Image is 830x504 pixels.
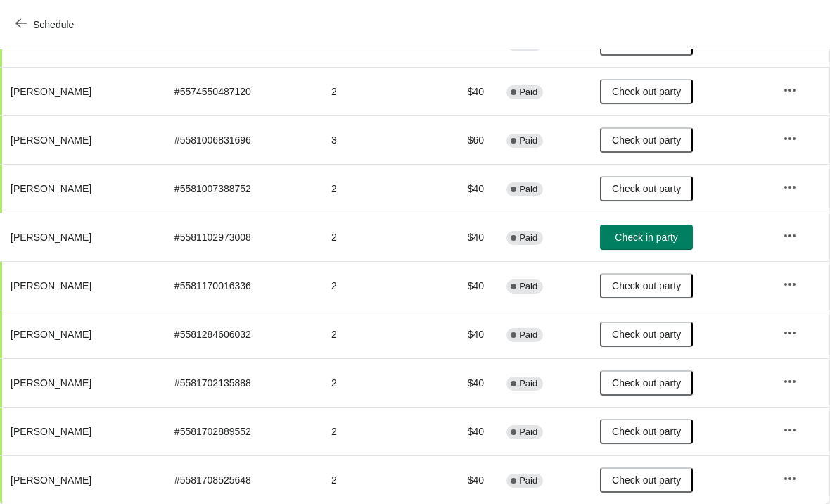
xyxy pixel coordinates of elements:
span: Paid [519,87,537,98]
td: # 5581006831696 [163,115,320,164]
span: Paid [519,378,537,389]
td: $40 [427,213,495,261]
span: Check out party [612,329,681,340]
td: # 5581702889552 [163,407,320,455]
td: # 5574550487120 [163,67,320,115]
td: # 5581708525648 [163,455,320,504]
button: Check out party [600,419,693,444]
span: Check out party [612,426,681,437]
td: 2 [320,213,427,261]
button: Check out party [600,467,693,493]
td: 2 [320,164,427,213]
td: 2 [320,261,427,310]
td: 2 [320,67,427,115]
td: # 5581007388752 [163,164,320,213]
td: $40 [427,358,495,407]
td: # 5581702135888 [163,358,320,407]
td: $40 [427,261,495,310]
td: 2 [320,455,427,504]
span: Paid [519,281,537,292]
button: Check out party [600,79,693,104]
span: [PERSON_NAME] [11,329,91,340]
span: Check in party [615,232,677,243]
span: [PERSON_NAME] [11,86,91,97]
span: [PERSON_NAME] [11,426,91,437]
td: $40 [427,407,495,455]
span: [PERSON_NAME] [11,474,91,486]
td: 3 [320,115,427,164]
span: Paid [519,184,537,195]
span: Check out party [612,183,681,194]
button: Check in party [600,225,693,250]
button: Check out party [600,370,693,396]
span: Paid [519,475,537,486]
span: Check out party [612,377,681,389]
td: $60 [427,115,495,164]
td: # 5581102973008 [163,213,320,261]
span: Check out party [612,474,681,486]
td: 2 [320,358,427,407]
span: Paid [519,329,537,341]
span: [PERSON_NAME] [11,280,91,291]
span: [PERSON_NAME] [11,183,91,194]
td: 2 [320,310,427,358]
button: Check out party [600,322,693,347]
button: Check out party [600,176,693,201]
td: $40 [427,455,495,504]
td: # 5581170016336 [163,261,320,310]
span: Paid [519,232,537,244]
span: [PERSON_NAME] [11,377,91,389]
td: 2 [320,407,427,455]
span: Paid [519,427,537,438]
td: $40 [427,67,495,115]
span: Check out party [612,86,681,97]
span: Schedule [33,19,74,30]
span: [PERSON_NAME] [11,134,91,146]
td: $40 [427,310,495,358]
span: [PERSON_NAME] [11,232,91,243]
span: Check out party [612,134,681,146]
span: Check out party [612,280,681,291]
td: $40 [427,164,495,213]
button: Check out party [600,127,693,153]
button: Check out party [600,273,693,298]
button: Schedule [7,12,85,37]
span: Paid [519,135,537,146]
td: # 5581284606032 [163,310,320,358]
